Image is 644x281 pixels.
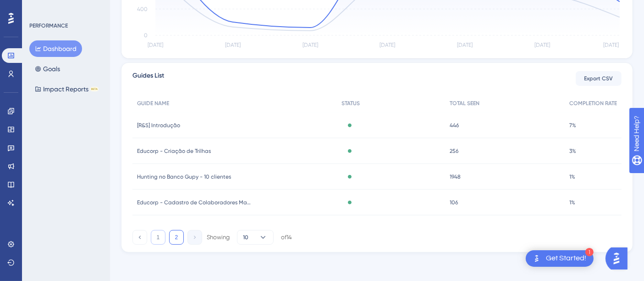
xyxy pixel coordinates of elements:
[569,147,576,155] span: 3%
[148,42,163,49] tspan: [DATE]
[457,42,473,49] tspan: [DATE]
[576,71,622,86] button: Export CSV
[137,122,180,129] span: [R&S] Introdução
[243,234,248,241] span: 10
[534,42,550,49] tspan: [DATE]
[526,250,594,267] div: Open Get Started! checklist, remaining modules: 1
[137,100,169,107] span: GUIDE NAME
[132,70,164,87] span: Guides List
[605,245,633,272] iframe: UserGuiding AI Assistant Launcher
[569,173,575,180] span: 1%
[450,147,458,155] span: 256
[281,233,292,242] div: of 14
[137,147,211,155] span: Educorp - Criação de Trilhas
[603,42,619,49] tspan: [DATE]
[29,81,104,97] button: Impact ReportsBETA
[569,199,575,206] span: 1%
[531,253,542,264] img: launcher-image-alternative-text
[380,42,396,49] tspan: [DATE]
[144,32,148,39] tspan: 0
[29,40,82,57] button: Dashboard
[22,2,57,13] span: Need Help?
[207,233,230,242] div: Showing
[137,173,231,180] span: Hunting no Banco Gupy - 10 clientes
[169,230,184,245] button: 2
[137,6,148,12] tspan: 400
[584,75,613,82] span: Export CSV
[450,173,461,180] span: 1948
[237,230,274,245] button: 10
[341,100,360,107] span: STATUS
[29,61,66,77] button: Goals
[546,253,586,264] div: Get Started!
[29,22,68,29] div: PERFORMANCE
[450,199,458,206] span: 106
[151,230,165,245] button: 1
[225,42,241,49] tspan: [DATE]
[585,248,594,256] div: 1
[303,42,318,49] tspan: [DATE]
[137,199,252,206] span: Educorp - Cadastro de Colaboradores Manual + Planilha
[90,87,99,91] div: BETA
[450,100,479,107] span: TOTAL SEEN
[450,122,459,129] span: 446
[569,122,576,129] span: 7%
[569,100,617,107] span: COMPLETION RATE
